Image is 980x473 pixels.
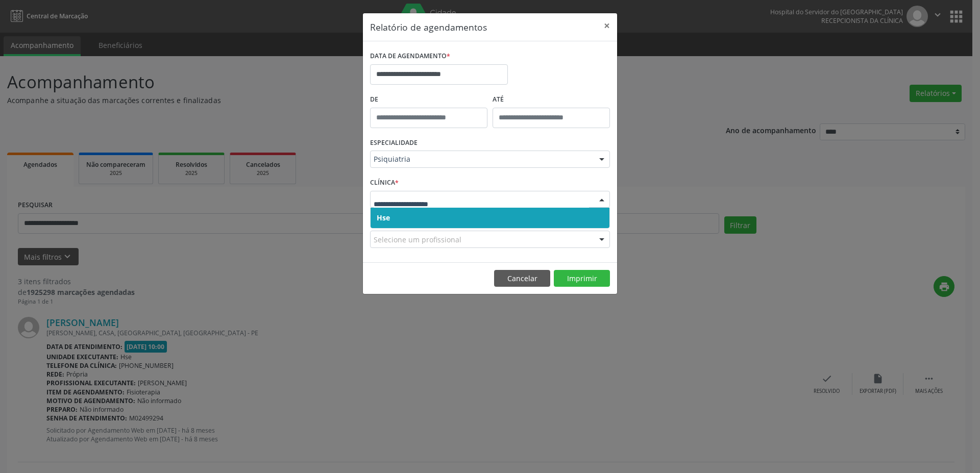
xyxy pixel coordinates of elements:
[370,48,450,64] label: DATA DE AGENDAMENTO
[374,154,589,164] span: Psiquiatria
[370,135,418,151] label: ESPECIALIDADE
[554,270,610,287] button: Imprimir
[374,234,461,245] span: Selecione um profissional
[493,92,610,108] label: ATÉ
[494,270,550,287] button: Cancelar
[377,213,390,222] span: Hse
[370,20,487,34] h5: Relatório de agendamentos
[370,92,487,108] label: De
[597,13,617,38] button: Close
[370,175,399,191] label: CLÍNICA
